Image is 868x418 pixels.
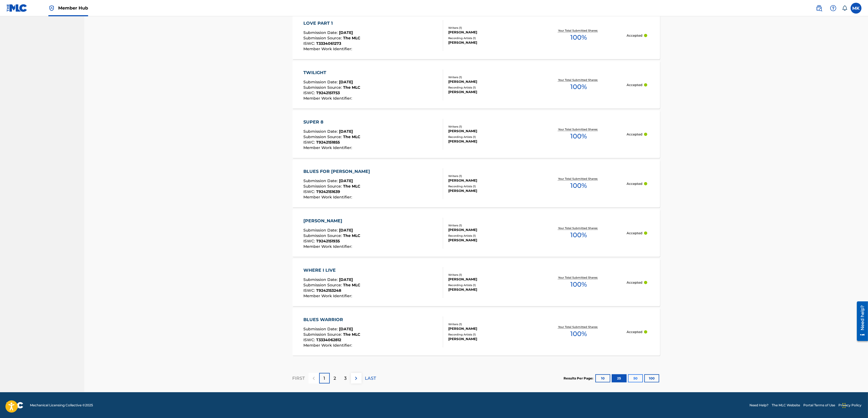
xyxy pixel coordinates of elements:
span: Submission Source : [303,85,343,90]
span: Submission Date : [303,80,339,84]
span: Submission Source : [303,283,343,287]
div: Recording Artists ( 1 ) [448,36,530,40]
span: ISWC : [303,41,316,46]
span: Member Work Identifier : [303,46,353,51]
p: Your Total Submitted Shares: [558,28,599,33]
p: Your Total Submitted Shares: [558,325,599,329]
div: Recording Artists ( 1 ) [448,332,530,337]
span: Submission Source : [303,332,343,337]
a: Need Help? [749,403,769,408]
p: 1 [323,375,325,382]
span: The MLC [343,233,360,238]
div: Recording Artists ( 1 ) [448,135,530,139]
p: Your Total Submitted Shares: [558,226,599,230]
p: Your Total Submitted Shares: [558,78,599,82]
div: Writers ( 1 ) [448,223,530,227]
span: [DATE] [339,228,353,233]
span: [DATE] [339,80,353,84]
div: Writers ( 1 ) [448,322,530,326]
a: BLUES FOR [PERSON_NAME]Submission Date:[DATE]Submission Source:The MLCISWC:T9242151639Member Work... [293,160,660,207]
p: Your Total Submitted Shares: [558,177,599,181]
p: 3 [344,375,347,382]
div: [PERSON_NAME] [448,188,530,193]
span: T3334062812 [316,337,341,342]
div: [PERSON_NAME] [448,139,530,144]
p: Results Per Page: [564,376,595,381]
p: Accepted [627,33,642,38]
span: ISWC : [303,288,316,293]
span: Mechanical Licensing Collective © 2025 [30,403,93,408]
span: Member Work Identifier : [303,293,353,298]
div: [PERSON_NAME] [448,90,530,94]
div: BLUES FOR [PERSON_NAME] [303,168,373,175]
span: [DATE] [339,30,353,35]
div: [PERSON_NAME] [303,218,360,224]
span: Submission Date : [303,327,339,331]
div: Writers ( 1 ) [448,75,530,79]
a: SUPER 8Submission Date:[DATE]Submission Source:The MLCISWC:T9242151855Member Work Identifier:Writ... [293,110,660,158]
button: 25 [612,374,627,382]
img: Top Rightsholder [48,5,55,11]
a: Public Search [814,3,825,14]
iframe: Chat Widget [841,392,868,418]
img: MLC Logo [7,4,27,12]
div: Notifications [842,5,847,11]
div: User Menu [851,3,861,14]
div: SUPER 8 [303,119,360,125]
span: Submission Source : [303,36,343,40]
p: Accepted [627,132,642,137]
span: Member Work Identifier : [303,343,353,348]
span: Member Work Identifier : [303,145,353,150]
p: LAST [365,375,376,382]
span: 100 % [570,280,587,289]
div: TWILIGHT [303,69,360,76]
span: Submission Source : [303,134,343,139]
span: Submission Source : [303,233,343,238]
a: LOVE PART 1Submission Date:[DATE]Submission Source:The MLCISWC:T3334061273Member Work Identifier:... [293,12,660,59]
div: [PERSON_NAME] [448,178,530,183]
span: ISWC : [303,337,316,342]
span: Submission Source : [303,184,343,189]
div: [PERSON_NAME] [448,129,530,134]
div: Writers ( 1 ) [448,273,530,277]
p: Accepted [627,231,642,236]
span: T9242151639 [316,189,340,194]
span: 100 % [570,329,587,339]
span: Member Hub [58,5,88,11]
img: right [353,375,359,382]
div: Writers ( 1 ) [448,174,530,178]
div: Recording Artists ( 1 ) [448,184,530,188]
span: ISWC : [303,189,316,194]
span: ISWC : [303,90,316,95]
div: Recording Artists ( 1 ) [448,283,530,287]
p: Accepted [627,280,642,285]
div: [PERSON_NAME] [448,287,530,292]
span: ISWC : [303,140,316,145]
div: Help [828,3,839,14]
span: ISWC : [303,239,316,243]
span: The MLC [343,85,360,90]
span: T3334061273 [316,41,341,46]
span: T9242151935 [316,239,340,243]
a: WHERE I LIVESubmission Date:[DATE]Submission Source:The MLCISWC:T9242153248Member Work Identifier... [293,259,660,306]
div: [PERSON_NAME] [448,337,530,341]
a: The MLC Website [772,403,800,408]
p: FIRST [293,375,305,382]
a: Portal Terms of Use [803,403,835,408]
button: 100 [644,374,659,382]
span: Submission Date : [303,178,339,183]
span: T9242151753 [316,90,340,95]
span: [DATE] [339,178,353,183]
span: Submission Date : [303,277,339,282]
button: 10 [595,374,610,382]
p: Your Total Submitted Shares: [558,127,599,131]
span: 100 % [570,230,587,240]
div: [PERSON_NAME] [448,227,530,232]
img: logo [7,402,23,408]
span: Submission Date : [303,228,339,233]
span: Member Work Identifier : [303,96,353,101]
button: 50 [628,374,643,382]
div: Writers ( 1 ) [448,125,530,129]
